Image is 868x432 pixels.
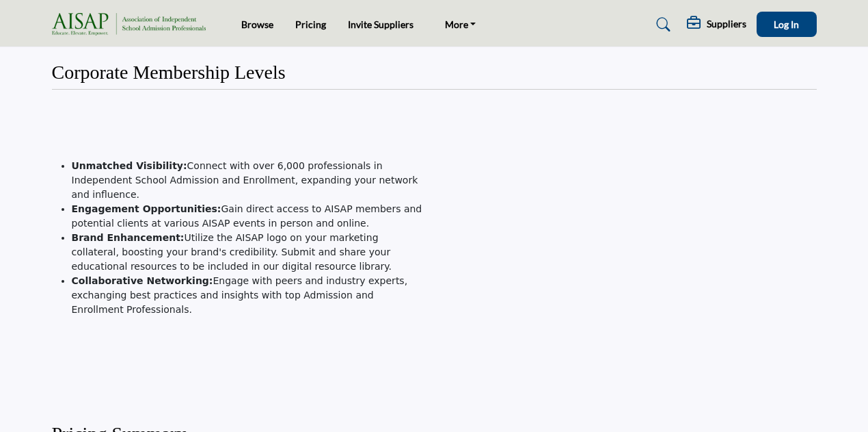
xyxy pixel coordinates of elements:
[72,231,426,274] li: Utilize the AISAP logo on your marketing collateral, boosting your brand's credibility. Submit an...
[687,16,746,33] div: Suppliers
[757,12,817,37] button: Log In
[707,18,746,30] h5: Suppliers
[72,202,426,231] li: Gain direct access to AISAP members and potential clients at various AISAP events in person and o...
[72,203,221,214] strong: Engagement Opportunities:
[348,18,413,30] a: Invite Suppliers
[72,159,426,202] li: Connect with over 6,000 professionals in Independent School Admission and Enrollment, expanding y...
[435,15,486,34] a: More
[295,18,326,30] a: Pricing
[72,275,213,286] strong: Collaborative Networking:
[643,14,679,36] a: Search
[52,61,286,84] h2: Corporate Membership Levels
[72,160,187,171] strong: Unmatched Visibility:
[241,18,273,30] a: Browse
[72,232,185,243] strong: Brand Enhancement:
[72,274,426,317] li: Engage with peers and industry experts, exchanging best practices and insights with top Admission...
[774,18,799,30] span: Log In
[52,13,213,36] img: Site Logo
